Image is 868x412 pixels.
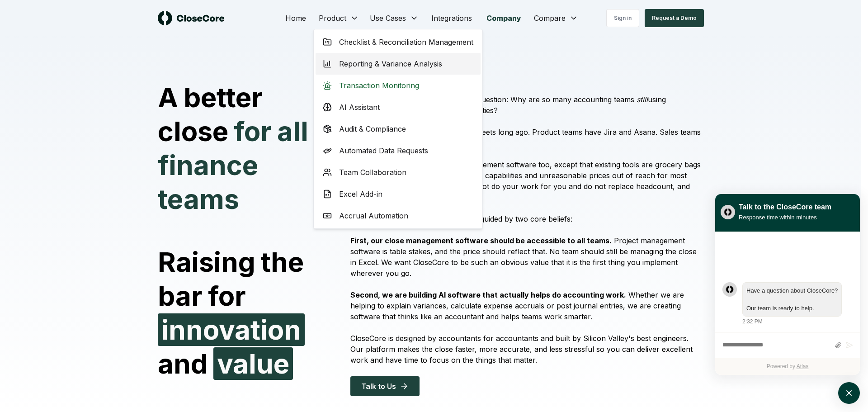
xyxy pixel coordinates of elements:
[721,205,735,219] img: yblje5SQxOoZuw2TcITt_icon.png
[797,363,809,369] a: Atlas
[316,31,481,53] a: Checklist & Reconciliation Management
[316,96,481,118] a: AI Assistant
[339,123,406,134] span: Audit & Compliance
[835,341,841,349] button: Attach files by clicking or dropping files here
[316,161,481,183] a: Team Collaboration
[742,317,763,326] div: 2:32 PM
[339,37,473,47] span: Checklist & Reconciliation Management
[742,282,842,317] div: atlas-message-bubble
[742,282,853,326] div: Monday, September 15, 2:32 PM
[739,213,831,222] div: Response time within minutes
[715,194,860,375] div: atlas-window
[722,282,737,297] div: atlas-message-author-avatar
[722,337,853,354] div: atlas-composer
[715,358,860,375] div: Powered by
[316,118,481,140] a: Audit & Compliance
[746,286,838,313] div: atlas-message-text
[316,75,481,96] a: Transaction Monitoring
[739,202,831,213] div: Talk to the CloseCore team
[339,58,442,69] span: Reporting & Variance Analysis
[316,205,481,227] a: Accrual Automation
[722,282,853,326] div: atlas-message
[339,210,408,221] span: Accrual Automation
[339,189,382,199] span: Excel Add-in
[339,167,406,178] span: Team Collaboration
[316,140,481,161] a: Automated Data Requests
[316,53,481,75] a: Reporting & Variance Analysis
[339,102,380,113] span: AI Assistant
[715,232,860,375] div: atlas-ticket
[339,80,419,91] span: Transaction Monitoring
[316,183,481,205] a: Excel Add-in
[339,145,428,156] span: Automated Data Requests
